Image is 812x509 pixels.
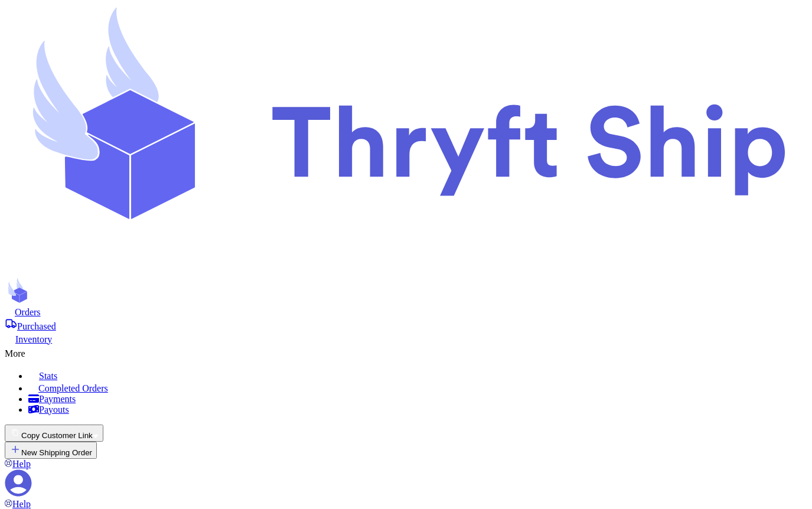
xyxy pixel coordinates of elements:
a: Inventory [5,332,807,345]
a: Payments [28,394,807,404]
span: Help [12,459,31,469]
a: Stats [28,368,807,381]
div: More [5,345,807,359]
a: Help [5,499,31,509]
button: Copy Customer Link [5,425,103,442]
a: Help [5,459,31,469]
button: New Shipping Order [5,442,97,459]
a: Payouts [28,404,807,415]
a: Completed Orders [28,381,807,394]
a: Purchased [5,318,807,332]
span: Help [12,499,31,509]
a: Orders [5,306,807,318]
